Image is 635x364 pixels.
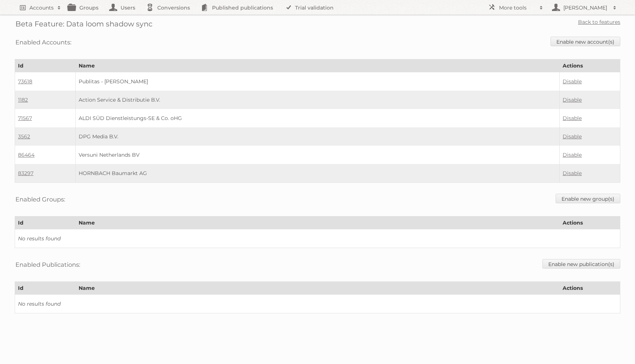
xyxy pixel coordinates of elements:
[75,91,560,109] td: Action Service & Distributie B.V.
[15,18,153,29] h2: Beta Feature: Data loom shadow sync
[18,78,32,85] a: 73618
[562,4,609,11] h2: [PERSON_NAME]
[560,59,620,72] th: Actions
[550,37,620,46] a: Enable new account(s)
[18,97,28,103] a: 1182
[18,152,35,158] a: 86464
[499,4,536,11] h2: More tools
[75,59,560,72] th: Name
[578,19,620,25] a: Back to features
[75,146,560,164] td: Versuni Netherlands BV
[560,216,620,229] th: Actions
[563,133,582,140] a: Disable
[29,4,54,11] h2: Accounts
[75,72,560,91] td: Publitas - [PERSON_NAME]
[18,235,61,242] i: No results found
[18,301,61,307] i: No results found
[18,170,33,176] a: 83297
[15,282,76,295] th: Id
[15,259,80,270] h3: Enabled Publications:
[563,97,582,103] a: Disable
[563,170,582,176] a: Disable
[18,133,30,140] a: 3562
[563,115,582,121] a: Disable
[75,282,560,295] th: Name
[18,115,32,121] a: 71567
[563,78,582,85] a: Disable
[15,37,71,48] h3: Enabled Accounts:
[542,259,620,269] a: Enable new publication(s)
[15,216,76,229] th: Id
[560,282,620,295] th: Actions
[75,164,560,183] td: HORNBACH Baumarkt AG
[75,109,560,127] td: ALDI SÜD Dienstleistungs-SE & Co. oHG
[563,152,582,158] a: Disable
[75,216,560,229] th: Name
[556,194,620,203] a: Enable new group(s)
[15,194,65,205] h3: Enabled Groups:
[75,127,560,146] td: DPG Media B.V.
[15,59,76,72] th: Id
